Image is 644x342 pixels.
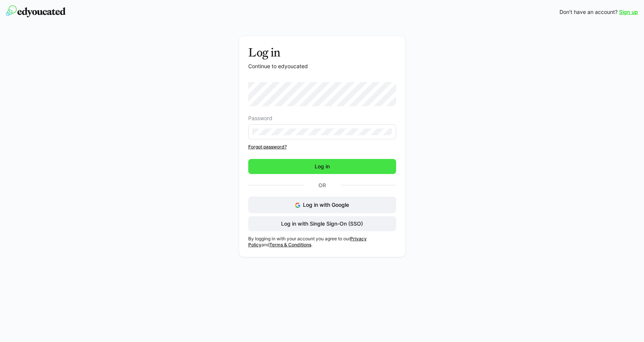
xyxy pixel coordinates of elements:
a: Sign up [619,8,638,16]
a: Privacy Policy [248,236,367,247]
button: Log in with Google [248,197,396,213]
img: edyoucated [6,5,66,17]
span: Log in with Google [303,202,349,208]
span: Log in [314,163,331,170]
span: Don't have an account? [559,8,618,16]
p: By logging in with your account you agree to our and . [248,236,396,248]
span: Password [248,115,272,121]
button: Log in with Single Sign-On (SSO) [248,216,396,231]
a: Forgot password? [248,144,396,150]
button: Log in [248,159,396,174]
p: Or [304,180,341,191]
h3: Log in [248,45,396,60]
span: Log in with Single Sign-On (SSO) [280,220,364,227]
a: Terms & Conditions [269,242,311,247]
p: Continue to edyoucated [248,63,396,70]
